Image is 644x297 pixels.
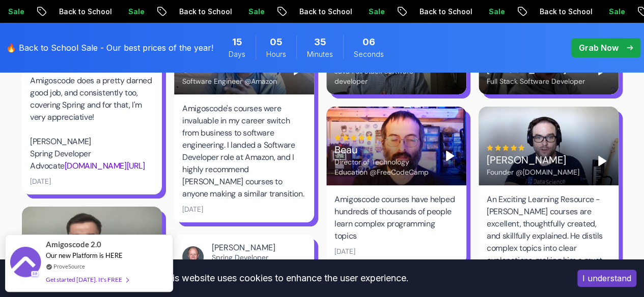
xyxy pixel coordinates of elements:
[171,7,240,17] p: Back to School
[182,204,203,214] div: [DATE]
[6,42,213,54] p: 🔥 Back to School Sale - Our best prices of the year!
[314,35,326,49] span: 35 Minutes
[334,246,355,256] div: [DATE]
[46,274,128,285] div: Get started [DATE]. It's FREE
[334,66,434,86] div: Java Full stack software developer
[46,251,123,259] span: Our new Platform is HERE
[240,7,272,17] p: Sale
[594,153,610,169] button: Play
[120,7,152,17] p: Sale
[182,76,277,86] div: Software Engineer @Amazon
[354,49,384,59] span: Seconds
[8,267,562,289] div: This website uses cookies to enhance the user experience.
[64,160,145,171] a: [DOMAIN_NAME][URL]
[480,7,513,17] p: Sale
[10,247,41,280] img: provesource social proof notification image
[334,143,434,157] div: Beau
[487,153,579,167] div: [PERSON_NAME]
[212,253,268,271] a: Spring Developer Advocate
[487,76,585,86] div: Full Stack Software Developer
[229,49,245,59] span: Days
[266,49,286,59] span: Hours
[531,7,600,17] p: Back to School
[270,35,283,49] span: 5 Hours
[334,157,434,177] div: Director of Technology Education @FreeCodeCamp
[232,35,242,49] span: 15 Days
[579,42,619,54] p: Grab Now
[53,263,85,270] a: ProveSource
[182,103,306,200] div: Amigoscode's courses were invaluable in my career switch from business to software engineering. I...
[46,239,101,250] span: Amigoscode 2.0
[487,167,579,177] div: Founder @[DOMAIN_NAME]
[30,176,51,186] div: [DATE]
[334,193,458,242] div: Amigoscode courses have helped hundreds of thousands of people learn complex programming topics
[291,7,360,17] p: Back to School
[307,49,333,59] span: Minutes
[442,148,458,164] button: Play
[50,7,120,17] p: Back to School
[360,7,393,17] p: Sale
[411,7,480,17] p: Back to School
[362,35,375,49] span: 6 Seconds
[30,75,154,172] div: Amigoscode does a pretty darned good job, and consistently too, covering Spring and for that, I'm...
[182,246,204,268] img: Dan Vega avatar
[577,270,636,287] button: Accept cookies
[600,7,633,17] p: Sale
[212,243,298,253] div: [PERSON_NAME]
